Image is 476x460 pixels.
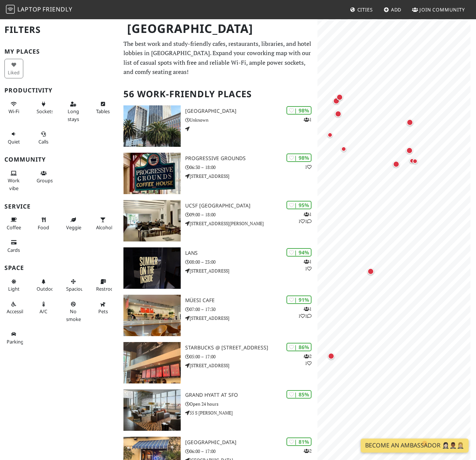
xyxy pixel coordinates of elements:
a: Become an Ambassador 🤵🏻‍♀️🤵🏾‍♂️🤵🏼‍♀️ [361,439,469,453]
span: Long stays [68,108,79,122]
a: Cities [347,3,376,16]
a: Grand Hyatt At SFO | 85% Grand Hyatt At SFO Open 24 hours 55 S [PERSON_NAME] [119,389,317,431]
p: 1 1 1 [298,305,312,319]
p: [STREET_ADDRESS] [185,362,317,369]
div: Map marker [405,146,414,155]
div: Map marker [326,351,336,361]
span: Cities [357,6,373,13]
h2: Filters [4,18,115,41]
p: 06:30 – 18:00 [185,164,317,171]
p: 09:00 – 18:00 [185,211,317,218]
span: Work-friendly tables [96,108,110,115]
p: [STREET_ADDRESS] [185,315,317,322]
span: Alcohol [96,224,112,231]
img: One Market Plaza [123,105,181,147]
button: Pets [94,298,113,318]
p: 1 1 [304,258,312,272]
p: 08:00 – 23:00 [185,258,317,265]
div: | 95% [286,201,312,209]
h3: Service [4,203,115,210]
button: Coffee [4,214,23,233]
a: LaptopFriendly LaptopFriendly [6,3,72,16]
div: Map marker [408,156,416,165]
h3: Müesi Cafe [185,297,317,304]
a: Join Community [409,3,468,16]
h3: Starbucks @ [STREET_ADDRESS] [185,345,317,351]
button: Quiet [4,128,23,148]
button: Veggie [64,214,83,233]
img: LaptopFriendly [6,5,15,14]
div: Map marker [391,159,401,169]
a: Müesi Cafe | 91% 111 Müesi Cafe 07:00 – 17:30 [STREET_ADDRESS] [119,295,317,336]
span: Credit cards [7,247,20,253]
h3: Progressive Grounds [185,155,317,162]
div: | 98% [286,106,312,115]
p: Unknown [185,116,317,124]
p: 05:00 – 17:00 [185,353,317,360]
span: People working [8,177,20,191]
span: Pet friendly [98,308,108,315]
span: Video/audio calls [38,138,48,145]
a: LANS | 94% 11 LANS 08:00 – 23:00 [STREET_ADDRESS] [119,247,317,289]
span: Group tables [37,177,53,184]
button: No smoke [64,298,83,325]
div: | 91% [286,295,312,304]
h1: [GEOGRAPHIC_DATA] [121,18,316,39]
button: Parking [4,328,23,348]
button: Alcohol [94,214,113,233]
div: Map marker [411,157,419,166]
p: 06:00 – 17:00 [185,448,317,455]
div: Map marker [339,145,348,153]
span: Natural light [8,285,20,292]
img: Müesi Cafe [123,295,181,336]
span: Smoke free [66,308,81,322]
h3: [GEOGRAPHIC_DATA] [185,108,317,114]
a: Progressive Grounds | 98% 1 Progressive Grounds 06:30 – 18:00 [STREET_ADDRESS] [119,153,317,194]
span: Accessible [7,308,29,315]
span: Add [391,6,402,13]
button: Restroom [94,275,113,295]
span: Stable Wi-Fi [8,108,19,115]
h3: UCSF [GEOGRAPHIC_DATA] [185,203,317,209]
span: Restroom [96,285,118,292]
button: Calls [34,128,53,148]
div: | 85% [286,390,312,399]
img: Grand Hyatt At SFO [123,389,181,431]
button: Work vibe [4,167,23,194]
div: | 81% [286,437,312,446]
img: Starbucks @ 100 1st St [123,342,181,383]
img: LANS [123,247,181,289]
button: Tables [94,98,113,118]
p: The best work and study-friendly cafes, restaurants, libraries, and hotel lobbies in [GEOGRAPHIC_... [123,39,313,77]
button: Outdoor [34,275,53,295]
span: Coffee [7,224,21,231]
a: Add [381,3,405,16]
span: Laptop [17,5,41,13]
p: 07:00 – 17:30 [185,306,317,313]
h3: My Places [4,48,115,55]
button: Accessible [4,298,23,318]
p: Open 24 hours [185,400,317,407]
button: Long stays [64,98,83,125]
p: [STREET_ADDRESS][PERSON_NAME] [185,220,317,227]
span: Veggie [66,224,81,231]
span: Spacious [66,285,86,292]
h2: 56 Work-Friendly Places [123,83,313,105]
div: Map marker [335,92,344,102]
button: Sockets [34,98,53,118]
p: 1 [305,163,312,170]
img: UCSF Mission Bay FAMRI Library [123,200,181,241]
span: Parking [7,338,24,345]
button: A/C [34,298,53,318]
div: Map marker [331,96,341,106]
p: 1 1 1 [298,211,312,225]
p: 2 [304,447,312,454]
div: Map marker [333,109,343,119]
span: Join Community [419,6,465,13]
button: Food [34,214,53,233]
p: 55 S [PERSON_NAME] [185,409,317,416]
div: | 98% [286,153,312,162]
span: Friendly [42,5,72,13]
button: Light [4,275,23,295]
img: Progressive Grounds [123,153,181,194]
